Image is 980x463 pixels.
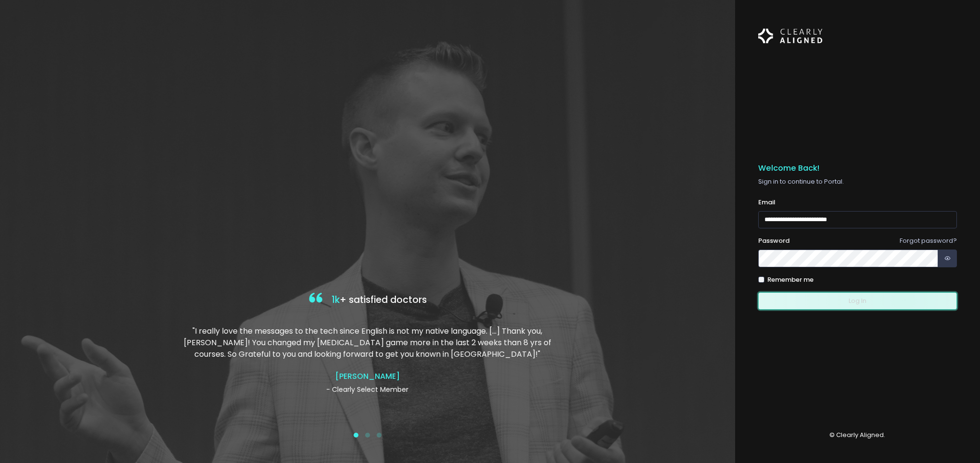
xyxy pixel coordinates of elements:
[758,198,776,207] label: Email
[169,290,566,310] h4: + satisfied doctors
[758,23,823,49] img: Logo Horizontal
[169,385,566,395] p: - Clearly Select Member
[331,293,340,306] span: 1k
[169,372,566,381] h4: [PERSON_NAME]
[767,275,814,285] label: Remember me
[758,163,957,173] h5: Welcome Back!
[758,292,957,310] button: Log In
[169,325,566,360] p: "I really love the messages to the tech since English is not my native language. […] Thank you, [...
[758,177,957,187] p: Sign in to continue to Portal.
[900,236,957,245] a: Forgot password?
[758,236,789,246] label: Password
[758,430,957,440] p: © Clearly Aligned.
